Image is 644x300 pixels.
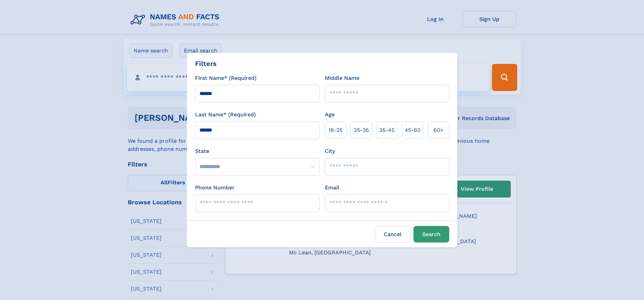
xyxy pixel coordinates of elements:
span: 25‑35 [354,126,369,134]
div: Filters [195,59,217,69]
span: 60+ [433,126,444,134]
label: Phone Number [195,184,235,192]
label: First Name* (Required) [195,74,257,82]
label: Email [325,184,339,192]
button: Search [413,226,449,243]
label: Cancel [375,226,411,243]
label: State [195,147,319,155]
label: Last Name* (Required) [195,111,256,119]
span: 35‑45 [379,126,395,134]
span: 45‑60 [405,126,421,134]
label: City [325,147,335,155]
label: Age [325,111,335,119]
span: 18‑25 [329,126,342,134]
label: Middle Name [325,74,359,82]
